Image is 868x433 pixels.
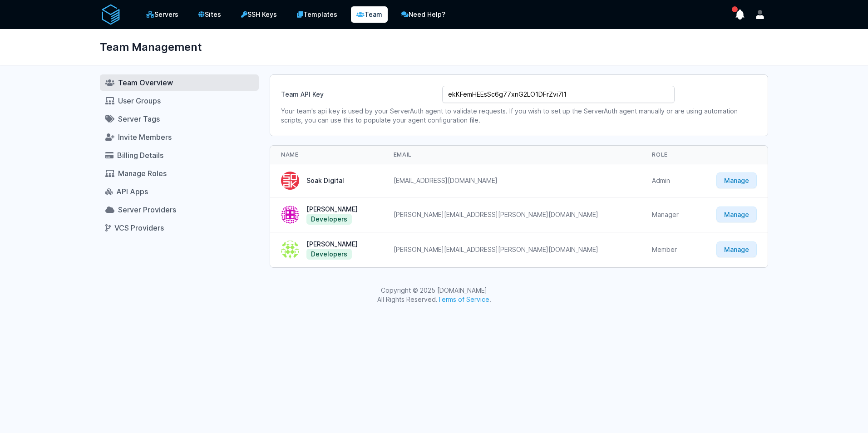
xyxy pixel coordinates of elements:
a: Manage [716,172,757,188]
a: Billing Details [100,147,259,163]
span: Team Overview [118,78,173,87]
td: Member [641,232,696,267]
button: show notifications [732,6,748,23]
label: Team API Key [281,86,435,99]
th: Role [641,146,696,164]
a: Servers [140,5,185,24]
th: Email [383,146,641,164]
a: Sites [192,5,227,24]
a: VCS Providers [100,220,259,236]
a: Manage Roles [100,165,259,182]
div: Soak Digital [306,176,344,185]
a: Developers [306,249,352,260]
span: Invite Members [118,133,172,142]
span: has unread notifications [732,6,738,12]
a: Server Providers [100,202,259,218]
img: serverAuth logo [100,4,122,25]
a: Terms of Service [438,295,489,303]
a: User Groups [100,93,259,109]
a: Need Help? [395,5,452,24]
a: Manage [716,241,757,257]
td: Manager [641,197,696,232]
td: [EMAIL_ADDRESS][DOMAIN_NAME] [383,164,641,197]
td: Admin [641,164,696,197]
a: Developers [306,214,352,225]
a: API Apps [100,183,259,200]
button: User menu [752,6,768,23]
span: VCS Providers [114,223,164,232]
div: [PERSON_NAME] [306,205,358,214]
img: Mike Hatcher [281,206,299,224]
td: [PERSON_NAME][EMAIL_ADDRESS][PERSON_NAME][DOMAIN_NAME] [383,197,641,232]
a: Manage [716,207,757,222]
span: Billing Details [117,151,163,160]
a: Server Tags [100,111,259,127]
span: User Groups [118,96,161,105]
td: [PERSON_NAME][EMAIL_ADDRESS][PERSON_NAME][DOMAIN_NAME] [383,232,641,267]
th: Name [270,146,383,164]
span: API Apps [116,187,148,196]
a: Team [351,6,388,23]
a: Team Overview [100,74,259,91]
span: Server Tags [118,114,160,123]
span: Server Providers [118,205,176,214]
h1: Team Management [100,36,202,58]
a: SSH Keys [235,5,283,24]
a: Templates [291,5,344,24]
span: Manage Roles [118,169,167,178]
img: Soak Digital [281,172,299,190]
a: Invite Members [100,129,259,145]
p: Your team's api key is used by your ServerAuth agent to validate requests. If you wish to set up ... [281,107,757,125]
img: Gary Davison [281,241,299,259]
div: [PERSON_NAME] [306,240,358,249]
